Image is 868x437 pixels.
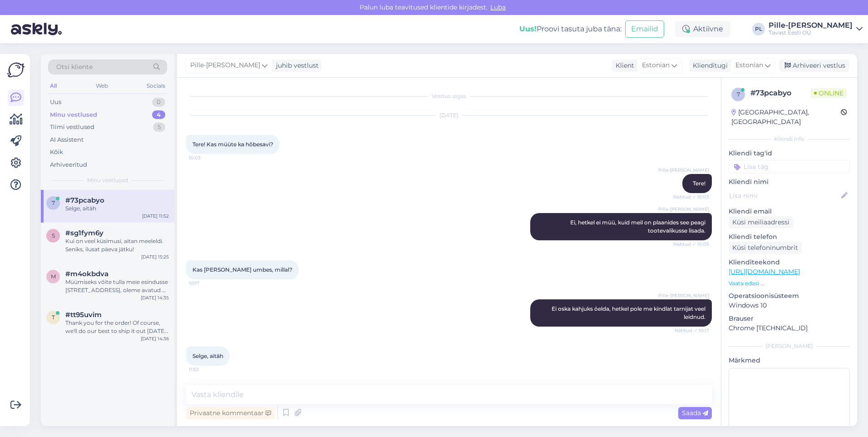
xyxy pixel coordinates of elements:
div: 0 [152,98,165,107]
div: Privaatne kommentaar [186,407,275,419]
span: Pille-[PERSON_NAME] [190,60,260,70]
span: Tere! [693,180,705,187]
span: Tere! Kas müüte ka hõbesavi? [192,141,273,148]
p: Kliendi email [729,207,850,216]
div: 4 [152,110,165,119]
div: [PERSON_NAME] [729,342,850,350]
span: Kas [PERSON_NAME] umbes, millal? [192,266,292,273]
span: Minu vestlused [87,176,128,184]
span: 7 [52,199,55,206]
div: Vestlus algas [186,92,712,100]
span: Otsi kliente [56,62,93,72]
div: Minu vestlused [50,110,97,119]
div: Klient [612,61,634,70]
div: PL [752,23,765,35]
div: [DATE] 14:35 [141,294,169,301]
div: Klienditugi [689,61,728,70]
p: Windows 10 [729,301,850,310]
div: [DATE] 11:52 [142,213,169,219]
span: Nähtud ✓ 10:17 [675,327,709,334]
div: Uus [50,98,61,107]
div: # 73pcabyo [750,88,810,99]
div: Web [94,80,110,92]
p: Kliendi tag'id [729,149,850,158]
div: juhib vestlust [272,61,319,70]
div: Kui on veel küsimusi, aitan meeleldi. Seniks, ilusat päeva jätku! [65,237,169,253]
b: Uus! [519,25,537,33]
div: Pille-[PERSON_NAME] [769,22,853,29]
div: [DATE] 14:36 [141,335,169,342]
span: Pille-[PERSON_NAME] [658,167,709,174]
div: Proovi tasuta juba täna: [519,24,621,35]
span: Estonian [735,60,763,70]
span: Saada [682,409,708,417]
div: Küsi telefoninumbrit [729,242,802,254]
div: All [48,80,59,92]
span: m [51,273,56,280]
span: Pille-[PERSON_NAME] [658,206,709,213]
span: 10:03 [189,154,223,161]
p: Klienditeekond [729,258,850,267]
span: #m4okbdva [65,270,108,278]
span: Nähtud ✓ 10:05 [673,241,709,248]
span: Online [810,88,847,98]
div: Kõik [50,148,63,157]
span: #sg1fym6y [65,229,104,237]
span: 11:52 [189,366,223,373]
a: [URL][DOMAIN_NAME] [729,268,800,276]
button: Emailid [625,20,664,38]
div: [DATE] 15:25 [141,253,169,260]
div: Socials [145,80,167,92]
span: Ei oska kahjuks öelda, hetkel pole me kindlat tarnijat veel leidnud. [552,305,707,320]
span: t [52,314,55,321]
div: Kliendi info [729,135,850,143]
div: Tavast Eesti OÜ [769,29,853,36]
p: Brauser [729,314,850,323]
div: Thank you for the order! Of course, we'll do our best to ship it out [DATE] :) [65,319,169,335]
a: Pille-[PERSON_NAME]Tavast Eesti OÜ [769,22,863,36]
p: Kliendi nimi [729,177,850,187]
div: Müümiseks võite tulla meie esindusse [STREET_ADDRESS], oleme avatud E-R 8-17:30. [PERSON_NAME] ka... [65,278,169,294]
span: Pille-[PERSON_NAME] [658,292,709,299]
p: Kliendi telefon [729,232,850,242]
span: Nähtud ✓ 10:03 [673,194,709,200]
div: [GEOGRAPHIC_DATA], [GEOGRAPHIC_DATA] [731,108,841,127]
div: 5 [153,123,165,132]
div: Arhiveeri vestlus [779,60,849,72]
div: Selge, aitäh [65,204,169,213]
div: Arhiveeritud [50,160,87,169]
span: Luba [488,3,508,11]
input: Lisa nimi [729,191,839,201]
span: #73pcabyo [65,196,104,204]
span: #tt95uvim [65,311,102,319]
div: AI Assistent [50,135,84,144]
span: Ei, hetkel ei müü, kuid meil on plaanides see peagi tootevalikusse lisada. [570,219,707,234]
div: Tiimi vestlused [50,123,94,132]
input: Lisa tag [729,160,850,174]
span: 7 [737,91,740,98]
span: Estonian [642,60,670,70]
p: Vaata edasi ... [729,279,850,288]
img: Askly Logo [7,61,25,79]
div: Küsi meiliaadressi [729,216,793,228]
span: s [52,232,55,239]
span: 10:17 [189,280,223,287]
div: [DATE] [186,111,712,119]
div: Aktiivne [675,21,730,37]
p: Märkmed [729,356,850,365]
p: Chrome [TECHNICAL_ID] [729,323,850,333]
p: Operatsioonisüsteem [729,291,850,301]
span: Selge, aitäh [192,353,223,359]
